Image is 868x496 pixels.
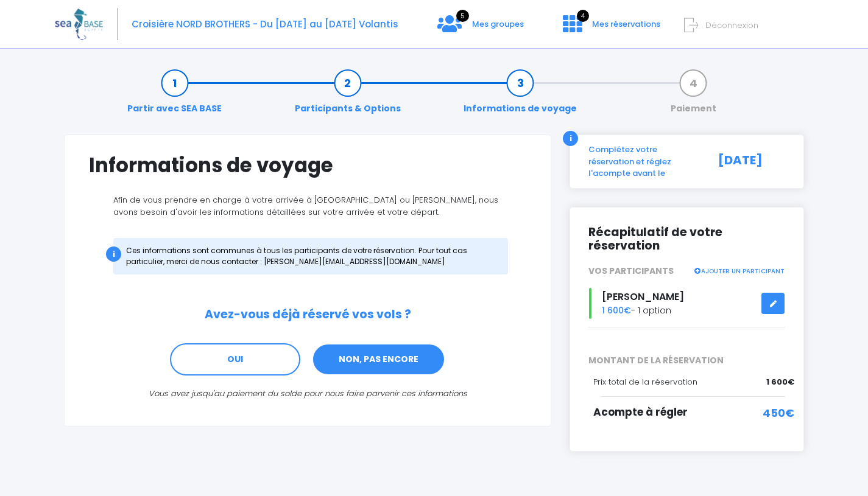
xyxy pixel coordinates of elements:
[89,153,526,177] h1: Informations de voyage
[593,405,688,419] span: Acompte à régler
[472,18,524,30] span: Mes groupes
[457,77,583,115] a: Informations de voyage
[705,19,758,31] span: Déconnexion
[579,288,794,319] div: - 1 option
[693,265,785,276] a: AJOUTER UN PARTICIPANT
[289,77,407,115] a: Participants & Options
[592,18,660,30] span: Mes réservations
[170,343,300,376] a: OUI
[593,376,697,388] span: Prix total de la réservation
[588,226,785,254] h2: Récapitulatif de votre réservation
[312,343,445,376] a: NON, PAS ENCORE
[763,405,794,421] span: 450€
[579,144,705,180] div: Complétez votre réservation et réglez l'acompte avant le
[602,290,684,304] span: [PERSON_NAME]
[766,376,794,388] span: 1 600€
[665,77,722,115] a: Paiement
[602,304,631,316] span: 1 600€
[553,23,668,34] a: 4 Mes réservations
[121,77,228,115] a: Partir avec SEA BASE
[113,238,508,274] div: Ces informations sont communes à tous les participants de votre réservation. Pour tout cas partic...
[705,144,794,180] div: [DATE]
[149,388,467,399] i: Vous avez jusqu'au paiement du solde pour nous faire parvenir ces informations
[579,265,794,278] div: VOS PARTICIPANTS
[89,308,526,322] h2: Avez-vous déjà réservé vos vols ?
[563,131,578,146] div: i
[579,354,794,367] span: MONTANT DE LA RÉSERVATION
[577,10,589,22] span: 4
[428,23,534,34] a: 5 Mes groupes
[106,246,121,262] div: i
[132,18,398,30] span: Croisière NORD BROTHERS - Du [DATE] au [DATE] Volantis
[456,10,469,22] span: 5
[89,194,526,218] p: Afin de vous prendre en charge à votre arrivée à [GEOGRAPHIC_DATA] ou [PERSON_NAME], nous avons b...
